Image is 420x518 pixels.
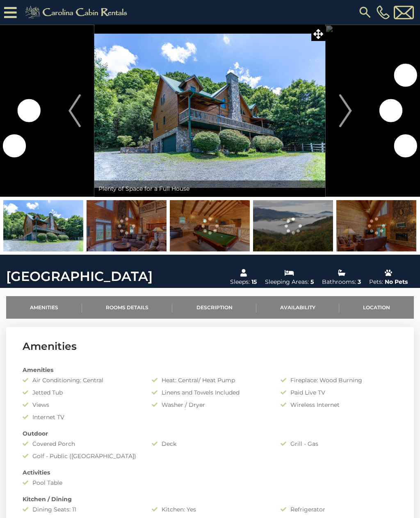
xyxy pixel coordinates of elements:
img: 163466697 [170,200,250,251]
div: Air Conditioning: Central [16,376,146,384]
div: Plenty of Space for a Full House [94,180,325,197]
div: Pool Table [16,479,146,487]
div: Internet TV [16,413,146,421]
div: Amenities [16,366,404,374]
div: Outdoor [16,429,404,438]
div: Views [16,401,146,409]
div: Wireless Internet [274,401,404,409]
a: Amenities [6,296,82,319]
a: Location [339,296,414,319]
img: 163466672 [336,200,416,251]
a: Rooms Details [82,296,172,319]
div: Jetted Tub [16,388,146,397]
div: Kitchen: Yes [146,505,275,513]
img: arrow [339,94,352,127]
button: Previous [55,25,95,197]
img: 163466674 [87,200,167,251]
div: Grill - Gas [274,440,404,448]
div: Linens and Towels Included [146,388,275,397]
div: Paid Live TV [274,388,404,397]
div: Covered Porch [16,440,146,448]
div: Dining Seats: 11 [16,505,146,513]
div: Heat: Central/ Heat Pump [146,376,275,384]
div: Kitchen / Dining [16,495,404,503]
div: Washer / Dryer [146,401,275,409]
div: Golf - Public ([GEOGRAPHIC_DATA]) [16,452,146,460]
img: Khaki-logo.png [21,4,134,21]
h3: Amenities [23,339,397,354]
a: Description [172,296,256,319]
div: Activities [16,468,404,477]
div: Refrigerator [274,505,404,513]
div: Fireplace: Wood Burning [274,376,404,384]
a: [PHONE_NUMBER] [374,5,392,19]
button: Next [326,25,365,197]
img: 163466707 [3,200,83,251]
img: search-regular.svg [358,5,372,20]
a: Availability [256,296,339,319]
img: arrow [68,94,81,127]
div: Deck [146,440,275,448]
img: 163466671 [253,200,333,251]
